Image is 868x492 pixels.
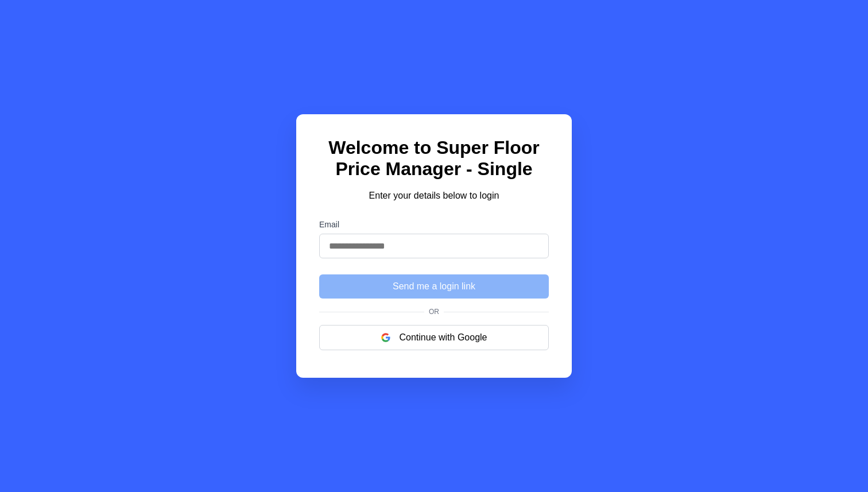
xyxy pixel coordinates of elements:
h1: Welcome to Super Floor Price Manager - Single [319,137,549,180]
span: Or [424,308,444,316]
button: Send me a login link [319,274,549,299]
p: Enter your details below to login [319,189,549,203]
label: Email [319,220,549,229]
img: google logo [381,333,390,342]
button: Continue with Google [319,325,549,350]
